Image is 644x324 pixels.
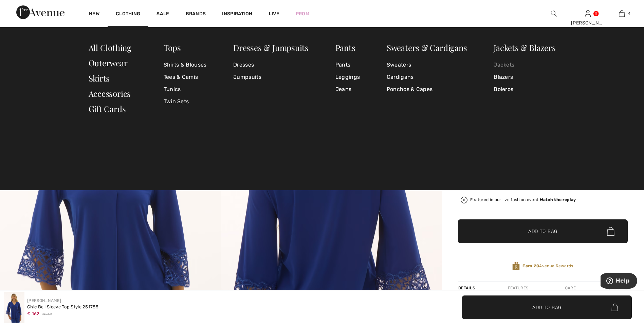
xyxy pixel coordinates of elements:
a: Jeans [335,83,360,95]
a: Dresses [233,59,309,71]
a: Dresses & Jumpsuits [233,42,309,53]
img: search the website [551,10,557,18]
div: Care [559,282,582,294]
div: [PERSON_NAME] [571,19,604,26]
a: Skirts [89,73,110,84]
a: Live [269,10,279,17]
a: Gift Cards [89,103,126,114]
a: Outerwear [89,57,128,68]
img: Chic Bell Sleeve Top Style 251785 [4,292,24,323]
span: Add to Bag [532,304,562,311]
a: Sweaters & Cardigans [387,42,467,53]
div: Features [502,282,534,294]
a: All Clothing [89,42,131,53]
span: Inspiration [222,11,252,18]
button: Add to Bag [458,219,628,243]
a: Jackets & Blazers [494,42,555,53]
span: € 249 [42,312,52,317]
strong: Watch the replay [540,197,576,202]
a: Cardigans [387,71,467,83]
a: Pants [335,42,355,53]
a: Sale [157,11,169,18]
a: Pants [335,59,360,71]
strong: Earn 20 [522,264,539,268]
img: Watch the replay [461,197,467,203]
div: Details [458,282,477,294]
button: Add to Bag [462,295,632,319]
a: Shirts & Blouses [164,59,207,71]
a: Sign In [585,10,591,17]
iframe: Opens a widget where you can find more information [601,273,637,290]
img: Bag.svg [611,304,618,311]
a: [PERSON_NAME] [27,298,61,303]
img: 1ère Avenue [16,5,65,19]
img: Bag.svg [607,227,614,236]
a: Brands [186,11,206,18]
span: Add to Bag [528,228,557,235]
img: My Bag [619,10,625,18]
a: Tunics [164,83,207,95]
a: Clothing [116,11,140,18]
a: Accessories [89,88,131,99]
a: Twin Sets [164,95,207,108]
span: Avenue Rewards [522,263,573,269]
a: Tops [164,42,181,53]
div: Chic Bell Sleeve Top Style 251785 [27,304,98,310]
span: 4 [628,11,630,17]
a: Blazers [494,71,555,83]
img: Avenue Rewards [512,262,520,271]
a: New [89,11,99,18]
a: Tees & Camis [164,71,207,83]
a: 4 [605,10,638,18]
a: Leggings [335,71,360,83]
a: Prom [296,10,309,17]
a: Ponchos & Capes [387,83,467,95]
span: € 162 [27,311,40,316]
a: Jumpsuits [233,71,309,83]
a: Boleros [494,83,555,95]
div: Featured in our live fashion event. [470,198,576,202]
img: My Info [585,10,591,18]
a: Sweaters [387,59,467,71]
a: Jackets [494,59,555,71]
